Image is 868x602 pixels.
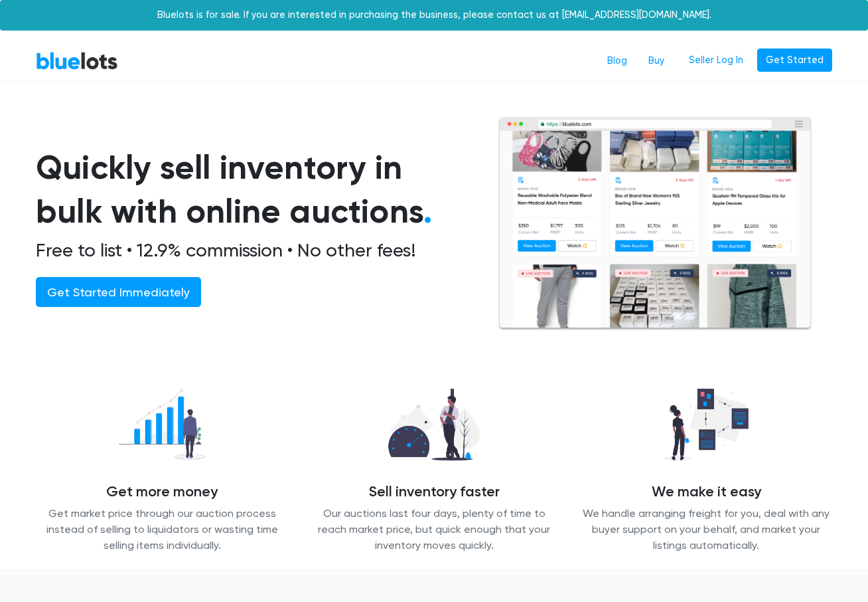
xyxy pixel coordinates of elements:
[36,484,288,501] h4: Get more money
[423,191,432,231] span: .
[36,239,466,262] h2: Free to list • 12.9% commission • No other fees!
[36,506,288,553] p: Get market price through our auction process instead of selling to liquidators or wasting time se...
[580,484,832,501] h4: We make it easy
[638,49,675,74] a: Buy
[378,381,491,468] img: sell_faster-bd2504629311caa3513348c509a54ef7601065d855a39eafb26c6393f8aa8a46.png
[757,49,832,72] a: Get Started
[653,381,759,468] img: we_manage-77d26b14627abc54d025a00e9d5ddefd645ea4957b3cc0d2b85b0966dac19dae.png
[36,146,466,234] h1: Quickly sell inventory in bulk with online auctions
[580,506,832,553] p: We handle arranging freight for you, deal with any buyer support on your behalf, and market your ...
[308,484,560,501] h4: Sell inventory faster
[597,49,638,74] a: Blog
[498,116,812,331] img: browserlots-effe8949e13f0ae0d7b59c7c387d2f9fb811154c3999f57e71a08a1b8b46c466.png
[108,381,216,468] img: recover_more-49f15717009a7689fa30a53869d6e2571c06f7df1acb54a68b0676dd95821868.png
[680,49,752,72] a: Seller Log In
[36,51,118,70] a: BlueLots
[36,277,201,307] a: Get Started Immediately
[308,506,560,553] p: Our auctions last four days, plenty of time to reach market price, but quick enough that your inv...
